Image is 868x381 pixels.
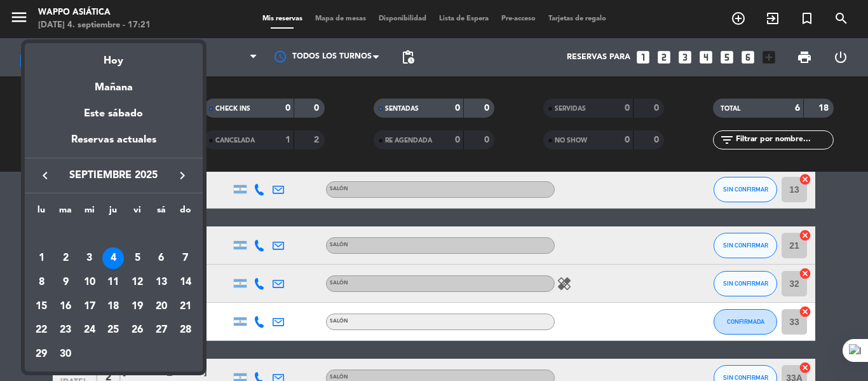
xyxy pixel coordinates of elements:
td: 8 de septiembre de 2025 [30,270,54,294]
div: 29 [31,343,52,365]
i: keyboard_arrow_left [37,168,53,183]
div: 23 [55,320,76,342]
td: 4 de septiembre de 2025 [102,247,126,271]
th: martes [53,203,78,223]
th: viernes [125,203,149,223]
td: 3 de septiembre de 2025 [78,247,102,271]
td: 11 de septiembre de 2025 [102,270,126,294]
td: 30 de septiembre de 2025 [53,342,78,366]
div: 22 [31,320,52,342]
div: 9 [55,272,76,293]
div: 2 [55,247,76,269]
div: 28 [175,320,196,342]
td: 15 de septiembre de 2025 [30,294,54,319]
td: 29 de septiembre de 2025 [30,342,54,366]
div: Mañana [25,70,203,96]
div: Este sábado [25,96,203,132]
td: 28 de septiembre de 2025 [173,319,198,343]
div: 30 [55,343,76,365]
td: 13 de septiembre de 2025 [149,270,173,294]
td: SEP. [30,223,198,247]
div: 10 [79,272,100,293]
div: 3 [79,247,100,269]
div: 19 [126,296,148,317]
th: domingo [173,203,198,223]
td: 20 de septiembre de 2025 [149,294,173,319]
th: lunes [30,203,54,223]
div: 27 [151,320,172,342]
div: 11 [102,272,124,293]
td: 18 de septiembre de 2025 [102,294,126,319]
div: 13 [151,272,172,293]
td: 16 de septiembre de 2025 [53,294,78,319]
th: miércoles [78,203,102,223]
div: Hoy [25,43,203,69]
td: 25 de septiembre de 2025 [102,319,126,343]
div: 12 [126,272,148,293]
td: 17 de septiembre de 2025 [78,294,102,319]
div: 16 [55,296,76,317]
div: Reservas actuales [25,132,203,158]
button: keyboard_arrow_left [34,167,57,184]
div: 15 [31,296,52,317]
div: 24 [79,320,100,342]
div: 6 [151,247,172,269]
div: 4 [102,247,124,269]
i: keyboard_arrow_right [175,168,190,183]
button: keyboard_arrow_right [171,167,194,184]
td: 6 de septiembre de 2025 [149,247,173,271]
td: 23 de septiembre de 2025 [53,319,78,343]
td: 19 de septiembre de 2025 [125,294,149,319]
td: 10 de septiembre de 2025 [78,270,102,294]
div: 20 [151,296,172,317]
td: 26 de septiembre de 2025 [125,319,149,343]
div: 8 [31,272,52,293]
td: 21 de septiembre de 2025 [173,294,198,319]
td: 2 de septiembre de 2025 [53,247,78,271]
td: 12 de septiembre de 2025 [125,270,149,294]
div: 14 [175,272,196,293]
td: 22 de septiembre de 2025 [30,319,54,343]
td: 9 de septiembre de 2025 [53,270,78,294]
td: 27 de septiembre de 2025 [149,319,173,343]
div: 26 [126,320,148,342]
div: 1 [31,247,52,269]
div: 18 [102,296,124,317]
td: 1 de septiembre de 2025 [30,247,54,271]
span: septiembre 2025 [57,167,171,184]
td: 24 de septiembre de 2025 [78,319,102,343]
th: jueves [102,203,126,223]
td: 14 de septiembre de 2025 [173,270,198,294]
div: 7 [175,247,196,269]
td: 7 de septiembre de 2025 [173,247,198,271]
div: 5 [126,247,148,269]
div: 25 [102,320,124,342]
td: 5 de septiembre de 2025 [125,247,149,271]
th: sábado [149,203,173,223]
div: 21 [175,296,196,317]
div: 17 [79,296,100,317]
